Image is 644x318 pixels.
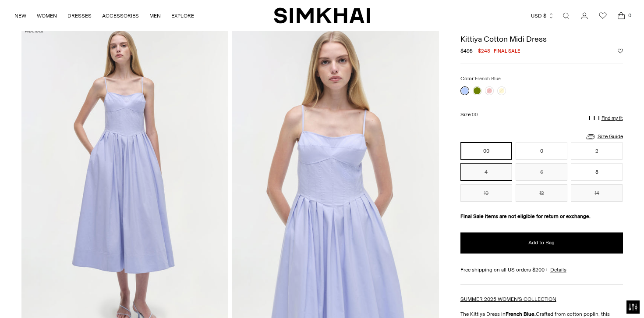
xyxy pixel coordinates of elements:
a: DRESSES [67,6,92,25]
a: MEN [149,6,161,25]
a: Go to the account page [576,7,593,25]
strong: French Blue. [506,311,536,317]
strong: Final Sale items are not eligible for return or exchange. [460,213,591,219]
button: Add to Wishlist [618,48,623,54]
a: Open cart modal [612,7,630,25]
a: WOMEN [37,6,57,25]
span: Add to Bag [528,239,555,247]
button: 14 [571,184,623,202]
button: 0 [516,142,567,160]
a: Wishlist [594,7,612,25]
button: USD $ [531,6,554,25]
span: 0 [626,11,633,19]
button: 4 [460,163,512,181]
button: 00 [460,142,512,160]
span: French Blue [475,76,501,82]
a: EXPLORE [171,6,194,25]
button: Add to Bag [460,232,623,254]
div: Free shipping on all US orders $200+ [460,266,623,274]
button: 2 [571,142,623,160]
iframe: Sign Up via Text for Offers [7,285,88,311]
button: 8 [571,163,623,181]
label: Size: [460,111,478,119]
h1: Kittiya Cotton Midi Dress [460,35,623,43]
a: Open search modal [557,7,575,25]
span: 00 [472,112,478,118]
s: $495 [460,47,473,55]
a: Size Guide [585,131,623,142]
button: 10 [460,184,512,202]
a: SIMKHAI [274,7,370,24]
span: $248 [478,47,490,55]
a: ACCESSORIES [102,6,139,25]
button: 12 [516,184,567,202]
a: NEW [14,6,26,25]
a: Details [550,266,566,274]
label: Color: [460,75,501,83]
button: 6 [516,163,567,181]
a: SUMMER 2025 WOMEN'S COLLECTION [460,296,556,302]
